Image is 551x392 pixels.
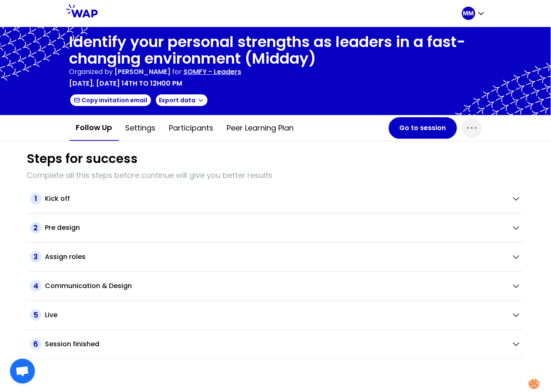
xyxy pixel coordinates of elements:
h2: Kick off [45,194,70,204]
h2: Live [45,310,57,320]
h2: Communication & Design [45,281,132,291]
p: Complete all this steps before continue will give you better results [27,170,524,181]
div: Ouvrir le chat [10,359,35,384]
button: 5Live [30,309,521,321]
span: 6 [30,338,42,350]
p: [DATE], [DATE] 14th to 12h00 pm [69,79,183,89]
button: Export data [155,94,208,107]
button: 2Pre design [30,222,521,234]
button: Peer learning plan [220,116,301,141]
h1: Steps for success [27,151,138,166]
button: Settings [119,116,163,141]
button: 6Session finished [30,338,521,350]
button: Follow up [69,115,119,141]
h2: Session finished [45,339,99,349]
span: 3 [30,251,42,263]
span: 2 [30,222,42,234]
button: MM [462,7,485,20]
span: 5 [30,309,42,321]
p: Organized by [69,67,113,77]
p: SOMFY - Leaders [184,67,242,77]
span: [PERSON_NAME] [115,67,171,76]
button: Copy invitation email [69,94,152,107]
button: Go to session [389,117,457,139]
p: MM [463,9,474,17]
button: 3Assign roles [30,251,521,263]
h2: Pre design [45,223,80,233]
span: 1 [30,193,42,205]
h2: Assign roles [45,252,86,262]
p: for [173,67,182,77]
h1: Identify your personal strengths as leaders in a fast-changing environment (Midday) [69,34,482,67]
span: 4 [30,280,42,292]
button: 4Communication & Design [30,280,521,292]
button: 1Kick off [30,193,521,205]
button: Participants [163,116,220,141]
